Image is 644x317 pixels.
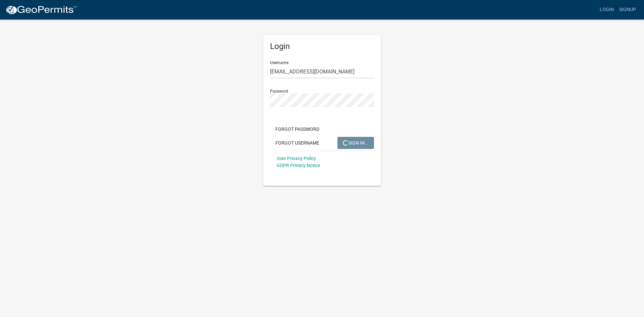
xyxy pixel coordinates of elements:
a: GDPR Privacy Notice [277,163,320,168]
button: SIGN IN... [337,137,374,149]
button: Forgot Password [270,123,325,135]
a: Login [597,3,616,16]
button: Forgot Username [270,137,325,149]
span: SIGN IN... [343,140,369,145]
a: User Privacy Policy [277,156,316,161]
a: Signup [616,3,639,16]
h5: Login [270,42,374,51]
